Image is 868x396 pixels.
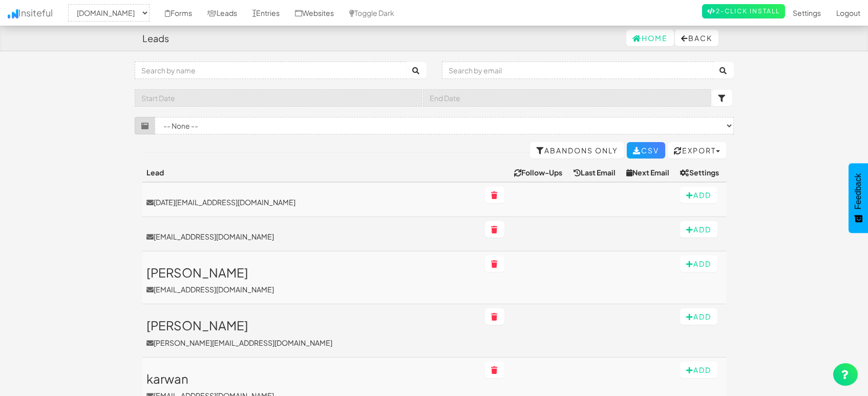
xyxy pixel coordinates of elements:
[135,62,407,79] input: Search by name
[676,163,726,182] th: Settings
[146,284,477,294] p: [EMAIL_ADDRESS][DOMAIN_NAME]
[680,362,717,378] button: Add
[146,231,477,242] a: [EMAIL_ADDRESS][DOMAIN_NAME]
[423,89,711,107] input: End Date
[142,163,481,182] th: Lead
[626,30,674,46] a: Home
[680,308,717,325] button: Add
[530,142,624,159] a: Abandons Only
[622,163,676,182] th: Next Email
[146,197,477,207] a: [DATE][EMAIL_ADDRESS][DOMAIN_NAME]
[680,255,717,272] button: Add
[8,9,18,18] img: icon.png
[510,163,569,182] th: Follow-Ups
[146,319,477,332] h3: [PERSON_NAME]
[146,372,477,385] h3: karwan
[146,319,477,347] a: [PERSON_NAME][PERSON_NAME][EMAIL_ADDRESS][DOMAIN_NAME]
[702,4,785,18] a: 2-Click Install
[146,338,477,348] p: [PERSON_NAME][EMAIL_ADDRESS][DOMAIN_NAME]
[142,33,169,44] h4: Leads
[668,142,726,159] button: Export
[442,62,714,79] input: Search by email
[146,266,477,279] h3: [PERSON_NAME]
[627,142,665,159] a: CSV
[680,221,717,237] button: Add
[675,30,718,46] button: Back
[854,173,863,209] span: Feedback
[680,187,717,203] button: Add
[146,266,477,294] a: [PERSON_NAME][EMAIL_ADDRESS][DOMAIN_NAME]
[849,163,868,233] button: Feedback - Show survey
[569,163,622,182] th: Last Email
[135,89,422,107] input: Start Date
